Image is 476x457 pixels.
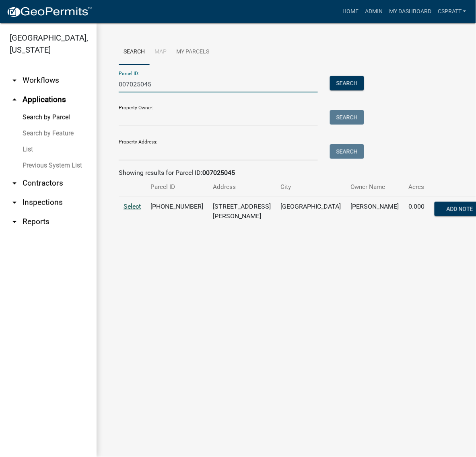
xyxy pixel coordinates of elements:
td: [PHONE_NUMBER] [146,197,208,226]
button: Search [330,144,364,159]
i: arrow_drop_down [10,217,19,227]
th: Parcel ID [146,178,208,197]
td: [GEOGRAPHIC_DATA] [276,197,346,226]
a: cspratt [435,4,470,19]
span: Add Note [447,206,473,212]
a: My Dashboard [386,4,435,19]
i: arrow_drop_up [10,95,19,105]
button: Search [330,76,364,90]
a: Search [119,39,150,65]
td: 0.000 [404,197,430,226]
th: Owner Name [346,178,404,197]
i: arrow_drop_down [10,198,19,207]
td: [PERSON_NAME] [346,197,404,226]
button: Search [330,110,364,125]
a: Select [124,203,141,210]
a: Home [339,4,362,19]
td: [STREET_ADDRESS][PERSON_NAME] [208,197,276,226]
div: Showing results for Parcel ID: [119,168,454,178]
strong: 007025045 [202,169,235,176]
th: City [276,178,346,197]
th: Acres [404,178,430,197]
a: My Parcels [171,39,214,65]
a: Admin [362,4,386,19]
i: arrow_drop_down [10,178,19,188]
i: arrow_drop_down [10,76,19,85]
th: Address [208,178,276,197]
